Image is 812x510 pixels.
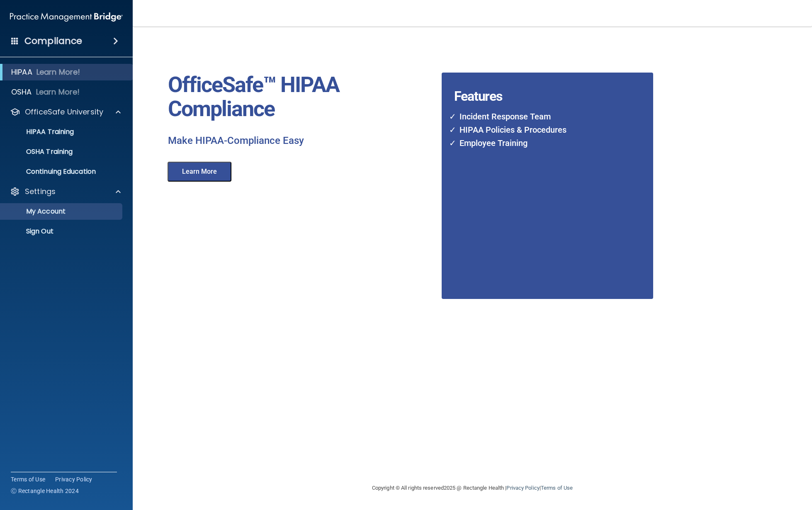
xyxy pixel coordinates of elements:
[5,227,119,236] p: Sign Out
[506,485,539,491] a: Privacy Policy
[442,73,631,89] h4: Features
[168,162,231,182] button: Learn More
[5,148,73,156] p: OSHA Training
[10,187,121,197] a: Settings
[11,87,32,97] p: OSHA
[455,123,620,136] li: HIPAA Policies & Procedures
[24,35,82,47] h4: Compliance
[5,168,119,176] p: Continuing Education
[168,73,435,121] p: OfficeSafe™ HIPAA Compliance
[5,207,119,216] p: My Account
[10,9,123,25] img: PMB logo
[541,485,573,491] a: Terms of Use
[162,169,240,175] a: Learn More
[11,487,79,495] span: Ⓒ Rectangle Health 2024
[10,107,121,117] a: OfficeSafe University
[455,136,620,150] li: Employee Training
[455,110,620,123] li: Incident Response Team
[11,475,45,483] a: Terms of Use
[168,134,435,148] p: Make HIPAA-Compliance Easy
[36,67,80,77] p: Learn More!
[36,87,80,97] p: Learn More!
[11,67,32,77] p: HIPAA
[25,107,103,117] p: OfficeSafe University
[55,475,92,483] a: Privacy Policy
[321,475,624,501] div: Copyright © All rights reserved 2025 @ Rectangle Health | |
[25,187,56,197] p: Settings
[5,128,74,136] p: HIPAA Training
